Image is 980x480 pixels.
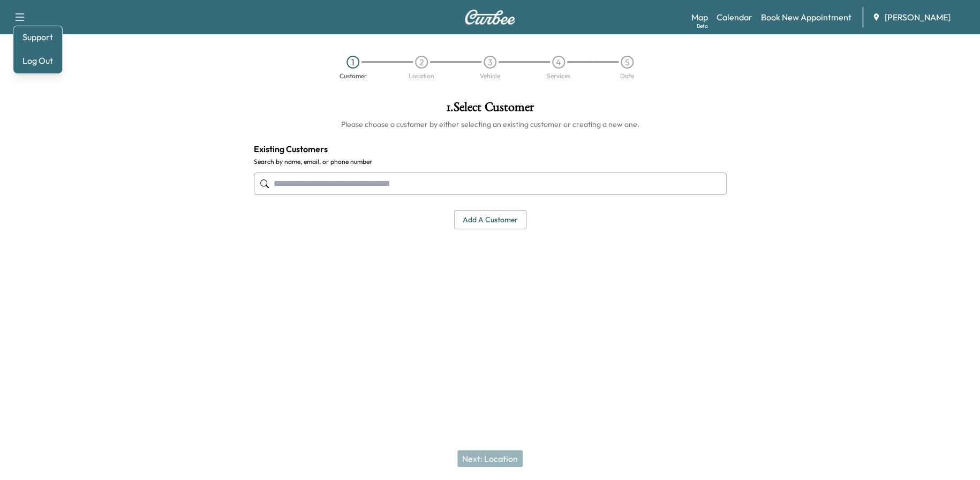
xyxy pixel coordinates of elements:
[254,142,727,155] h4: Existing Customers
[18,52,58,69] button: Log Out
[454,210,526,230] button: Add a customer
[340,73,367,79] div: Customer
[484,56,496,69] div: 3
[254,119,727,130] h6: Please choose a customer by either selecting an existing customer or creating a new one.
[717,11,752,24] a: Calendar
[547,73,570,79] div: Services
[691,11,708,24] a: MapBeta
[254,157,727,166] label: Search by name, email, or phone number
[552,56,565,69] div: 4
[254,101,727,119] h1: 1 . Select Customer
[761,11,851,24] a: Book New Appointment
[346,56,359,69] div: 1
[18,31,58,43] a: Support
[697,22,708,30] div: Beta
[620,73,634,79] div: Date
[480,73,500,79] div: Vehicle
[885,11,951,24] span: [PERSON_NAME]
[415,56,428,69] div: 2
[621,56,634,69] div: 5
[464,10,516,25] img: Curbee Logo
[409,73,434,79] div: Location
